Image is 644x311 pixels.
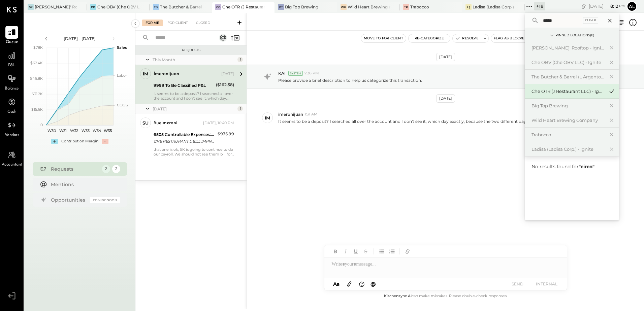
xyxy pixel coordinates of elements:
div: TB [153,4,159,10]
button: Move to for client [361,34,406,42]
div: This Month [153,57,236,63]
a: Queue [0,26,23,45]
div: Opportunities [51,197,87,203]
div: Ladisa (Ladisa Corp.) - Ignite [473,4,515,10]
div: im [143,71,148,77]
text: W33 [81,128,89,133]
button: Unordered List [377,247,386,256]
div: 2 [102,165,110,173]
div: Big Top Brewing [532,103,604,109]
text: 0 [40,123,43,127]
div: [DATE] [221,71,234,77]
div: [DATE], 10:40 PM [203,120,234,126]
div: that one is ok, SK is going to continue to do our payroll. We should not see them bill for any mo... [154,147,234,157]
a: P&L [0,49,23,69]
span: Cash [7,109,16,115]
div: Che OBV (Che OBV LLC) - Ignite [532,59,604,66]
button: Strikethrough [361,247,370,256]
text: W31 [59,128,67,133]
span: P&L [8,63,16,69]
a: Vendors [0,119,23,138]
div: Che OBV (Che OBV LLC) - Ignite [97,4,139,10]
text: COGS [117,103,128,107]
span: Accountant [2,162,22,168]
div: 1 [237,106,243,111]
button: Bold [331,247,340,256]
div: sueimeroni [154,120,178,127]
a: Accountant [0,148,23,168]
text: W34 [92,128,101,133]
button: Flag as Blocker [491,34,530,42]
button: Italic [341,247,350,256]
div: Contribution Margin [61,139,98,144]
div: [DATE] [589,3,625,9]
button: SEND [504,279,531,288]
div: $935.99 [218,131,234,137]
button: INTERNAL [533,279,560,288]
div: 6505 Controllable Expenses:General & Administrative Expenses:Accounting & Bookkeeping [154,131,216,138]
div: Coming Soon [90,197,120,203]
span: 1:31 AM [305,112,318,117]
div: System [288,71,303,76]
div: Wild Heart Brewing Company [532,117,604,124]
div: su [142,120,149,126]
div: Tr [403,4,409,10]
text: W35 [104,128,112,133]
div: + 18 [534,2,545,10]
p: It seems to be a deposit? I searched all over the account and I don't see it, which day exactly, ... [278,118,611,124]
div: 9999 To Be Classified P&L [154,82,214,89]
div: Che OTR (J Restaurant LLC) - Ignite [222,4,264,10]
div: [DATE] [153,106,236,112]
div: Ladisa (Ladisa Corp.) - Ignite [532,146,604,152]
p: Please provide a brief description to help us categorize this transaction. [278,77,422,83]
span: a [336,281,340,287]
span: 7:36 PM [304,71,319,76]
span: @ [371,281,376,287]
div: 1 [237,57,243,62]
button: Aa [331,280,342,288]
span: Balance [5,86,19,92]
div: - [102,139,108,144]
div: The Butcher & Barrel (L Argento LLC) - [GEOGRAPHIC_DATA] [160,4,202,10]
div: Big Top Brewing [285,4,318,10]
text: Labor [117,73,127,78]
button: Add URL [403,247,412,256]
span: imeronijuan [278,111,303,117]
div: ($162.58) [216,81,234,88]
text: $46.8K [30,76,43,81]
div: Che OTR (J Restaurant LLC) - Ignite [532,88,604,95]
button: Re-Categorize [409,34,450,42]
div: CO [215,4,221,10]
button: Resolve [453,34,481,42]
span: Vendors [5,132,19,138]
div: [DATE] [436,53,455,61]
a: Cash [0,96,23,115]
div: For Client [164,20,191,26]
div: For Me [142,20,163,26]
span: No results found for [532,164,594,170]
text: $62.4K [30,61,43,65]
div: It seems to be a deposit? I searched all over the account and I don't see it, which day exactly, ... [154,91,234,101]
button: @ [368,280,378,288]
div: [PERSON_NAME]' Rooftop - Ignite [35,4,77,10]
div: copy link [580,3,587,10]
div: Requests [51,166,99,172]
div: 2 [112,165,120,173]
a: Balance [0,72,23,92]
div: Pinned Locations ( 8 ) [555,33,594,38]
div: Requests [139,48,243,53]
text: $15.6K [31,107,43,112]
div: CHE RESTAURANT L BILL IMPND 147-4441259 CHE RESTAURANT LLC 071725 [URL][DOMAIN_NAME] [154,138,216,145]
text: $31.2K [32,92,43,96]
div: Clear [583,17,599,24]
div: Closed [193,20,214,26]
div: Mentions [51,181,117,188]
div: L( [465,4,472,10]
button: Ordered List [387,247,396,256]
div: [DATE] [436,94,455,103]
div: CO [90,4,96,10]
div: [PERSON_NAME]' Rooftop - Ignite [532,45,604,51]
span: KAI [278,70,286,76]
button: Underline [351,247,360,256]
text: W30 [47,128,56,133]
